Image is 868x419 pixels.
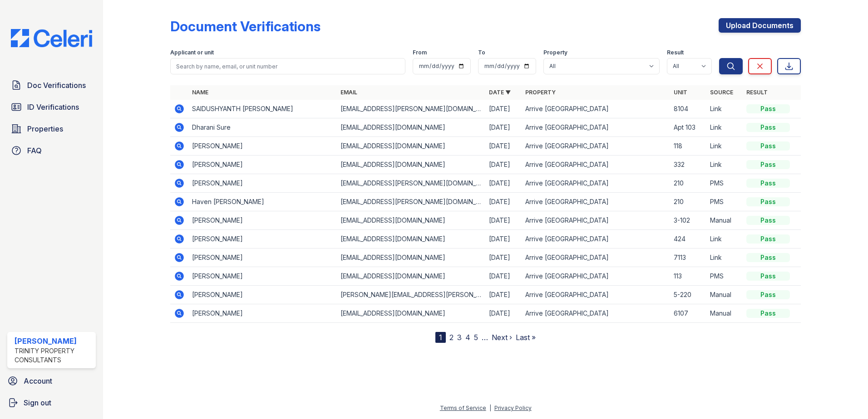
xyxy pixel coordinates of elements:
[719,18,801,33] a: Upload Documents
[706,304,743,323] td: Manual
[706,100,743,118] td: Link
[706,193,743,211] td: PMS
[706,174,743,193] td: PMS
[746,141,790,151] div: Pass
[522,286,670,304] td: Arrive [GEOGRAPHIC_DATA]
[337,211,485,230] td: [EMAIL_ADDRESS][DOMAIN_NAME]
[670,174,706,193] td: 210
[706,286,743,304] td: Manual
[4,394,99,412] a: Sign out
[667,49,684,56] label: Result
[170,18,321,34] div: Document Verifications
[7,76,96,94] a: Doc Verifications
[27,102,79,112] span: ID Verifications
[746,160,790,169] div: Pass
[170,49,214,56] label: Applicant or unit
[706,248,743,267] td: Link
[337,118,485,137] td: [EMAIL_ADDRESS][DOMAIN_NAME]
[7,141,96,160] a: FAQ
[746,123,790,132] div: Pass
[522,248,670,267] td: Arrive [GEOGRAPHIC_DATA]
[706,211,743,230] td: Manual
[170,58,405,74] input: Search by name, email, or unit number
[485,100,522,118] td: [DATE]
[7,120,96,138] a: Properties
[337,248,485,267] td: [EMAIL_ADDRESS][DOMAIN_NAME]
[522,267,670,286] td: Arrive [GEOGRAPHIC_DATA]
[746,234,790,244] div: Pass
[670,100,706,118] td: 8104
[482,332,488,343] span: …
[492,333,512,342] a: Next ›
[485,248,522,267] td: [DATE]
[670,286,706,304] td: 5-220
[485,304,522,323] td: [DATE]
[522,137,670,156] td: Arrive [GEOGRAPHIC_DATA]
[710,89,733,96] a: Source
[337,286,485,304] td: [PERSON_NAME][EMAIL_ADDRESS][PERSON_NAME][DOMAIN_NAME]
[478,49,485,56] label: To
[516,333,536,342] a: Last »
[24,375,52,386] span: Account
[522,156,670,174] td: Arrive [GEOGRAPHIC_DATA]
[706,156,743,174] td: Link
[4,372,99,390] a: Account
[465,333,470,342] a: 4
[457,333,462,342] a: 3
[485,230,522,248] td: [DATE]
[485,156,522,174] td: [DATE]
[670,304,706,323] td: 6107
[706,137,743,156] td: Link
[746,216,790,225] div: Pass
[340,89,357,96] a: Email
[670,248,706,267] td: 7113
[188,267,337,286] td: [PERSON_NAME]
[413,49,427,56] label: From
[522,304,670,323] td: Arrive [GEOGRAPHIC_DATA]
[188,137,337,156] td: [PERSON_NAME]
[746,197,790,206] div: Pass
[188,248,337,267] td: [PERSON_NAME]
[188,193,337,211] td: Haven [PERSON_NAME]
[485,174,522,193] td: [DATE]
[27,80,86,91] span: Doc Verifications
[489,89,511,96] a: Date ▼
[746,89,768,96] a: Result
[485,193,522,211] td: [DATE]
[337,137,485,156] td: [EMAIL_ADDRESS][DOMAIN_NAME]
[188,118,337,137] td: Dharani Sure
[670,137,706,156] td: 118
[706,267,743,286] td: PMS
[7,98,96,116] a: ID Verifications
[15,336,92,346] div: [PERSON_NAME]
[746,179,790,188] div: Pass
[337,230,485,248] td: [EMAIL_ADDRESS][DOMAIN_NAME]
[188,230,337,248] td: [PERSON_NAME]
[543,49,567,56] label: Property
[485,286,522,304] td: [DATE]
[474,333,478,342] a: 5
[188,286,337,304] td: [PERSON_NAME]
[188,100,337,118] td: SAIDUSHYANTH [PERSON_NAME]
[27,123,63,134] span: Properties
[4,29,99,47] img: CE_Logo_Blue-a8612792a0a2168367f1c8372b55b34899dd931a85d93a1a3d3e32e68fde9ad4.png
[192,89,208,96] a: Name
[746,272,790,281] div: Pass
[485,118,522,137] td: [DATE]
[337,267,485,286] td: [EMAIL_ADDRESS][DOMAIN_NAME]
[435,332,446,343] div: 1
[188,156,337,174] td: [PERSON_NAME]
[337,174,485,193] td: [EMAIL_ADDRESS][PERSON_NAME][DOMAIN_NAME]
[337,193,485,211] td: [EMAIL_ADDRESS][PERSON_NAME][DOMAIN_NAME]
[188,174,337,193] td: [PERSON_NAME]
[15,346,92,365] div: Trinity Property Consultants
[522,100,670,118] td: Arrive [GEOGRAPHIC_DATA]
[522,230,670,248] td: Arrive [GEOGRAPHIC_DATA]
[27,145,42,156] span: FAQ
[670,118,706,137] td: Apt 103
[522,211,670,230] td: Arrive [GEOGRAPHIC_DATA]
[525,89,556,96] a: Property
[746,253,790,262] div: Pass
[670,230,706,248] td: 424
